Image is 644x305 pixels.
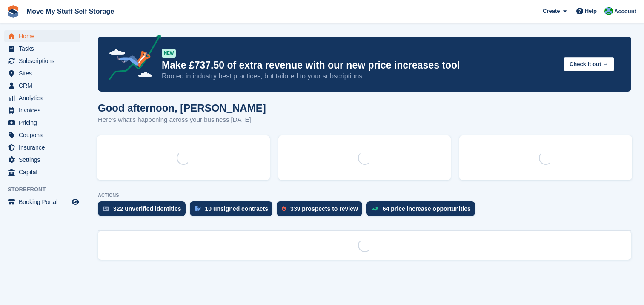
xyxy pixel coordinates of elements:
[604,7,613,15] img: Dan
[205,205,269,212] div: 10 unsigned contracts
[4,80,80,92] a: menu
[4,129,80,141] a: menu
[372,207,378,211] img: price_increase_opportunities-93ffe204e8149a01c8c9dc8f82e8f89637d9d84a8eef4429ea346261dce0b2c0.svg
[19,196,70,208] span: Booking Portal
[98,193,631,198] p: ACTIONS
[19,67,70,79] span: Sites
[4,55,80,67] a: menu
[4,196,80,208] a: menu
[195,206,201,211] img: contract_signature_icon-13c848040528278c33f63329250d36e43548de30e8caae1d1a13099fd9432cc5.svg
[98,201,190,220] a: 322 unverified identities
[4,92,80,104] a: menu
[543,7,560,15] span: Create
[4,30,80,42] a: menu
[19,104,70,116] span: Invoices
[19,129,70,141] span: Coupons
[4,43,80,55] a: menu
[19,166,70,178] span: Capital
[19,117,70,129] span: Pricing
[290,205,358,212] div: 339 prospects to review
[4,117,80,129] a: menu
[4,154,80,166] a: menu
[19,30,70,42] span: Home
[277,201,366,220] a: 339 prospects to review
[4,141,80,153] a: menu
[113,205,181,212] div: 322 unverified identities
[162,49,176,58] div: NEW
[23,4,117,18] a: Move My Stuff Self Storage
[98,102,266,114] h1: Good afternoon, [PERSON_NAME]
[19,92,70,104] span: Analytics
[7,5,20,18] img: stora-icon-8386f47178a22dfd0bd8f6a31ec36ba5ce8667c1dd55bd0f319d3a0aa187defe.svg
[102,35,161,83] img: price-adjustments-announcement-icon-8257ccfd72463d97f412b2fc003d46551f7dbcb40ab6d574587a9cd5c0d94...
[4,166,80,178] a: menu
[4,104,80,116] a: menu
[70,197,80,207] a: Preview store
[162,72,557,81] p: Rooted in industry best practices, but tailored to your subscriptions.
[564,57,614,71] button: Check it out →
[383,205,471,212] div: 64 price increase opportunities
[366,201,479,220] a: 64 price increase opportunities
[8,185,85,194] span: Storefront
[103,206,109,211] img: verify_identity-adf6edd0f0f0b5bbfe63781bf79b02c33cf7c696d77639b501bdc392416b5a36.svg
[19,43,70,55] span: Tasks
[190,201,277,220] a: 10 unsigned contracts
[585,7,597,15] span: Help
[282,206,286,211] img: prospect-51fa495bee0391a8d652442698ab0144808aea92771e9ea1ae160a38d050c398.svg
[614,7,636,16] span: Account
[98,115,266,125] p: Here's what's happening across your business [DATE]
[4,67,80,79] a: menu
[19,80,70,92] span: CRM
[19,154,70,166] span: Settings
[19,141,70,153] span: Insurance
[162,59,557,72] p: Make £737.50 of extra revenue with our new price increases tool
[19,55,70,67] span: Subscriptions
